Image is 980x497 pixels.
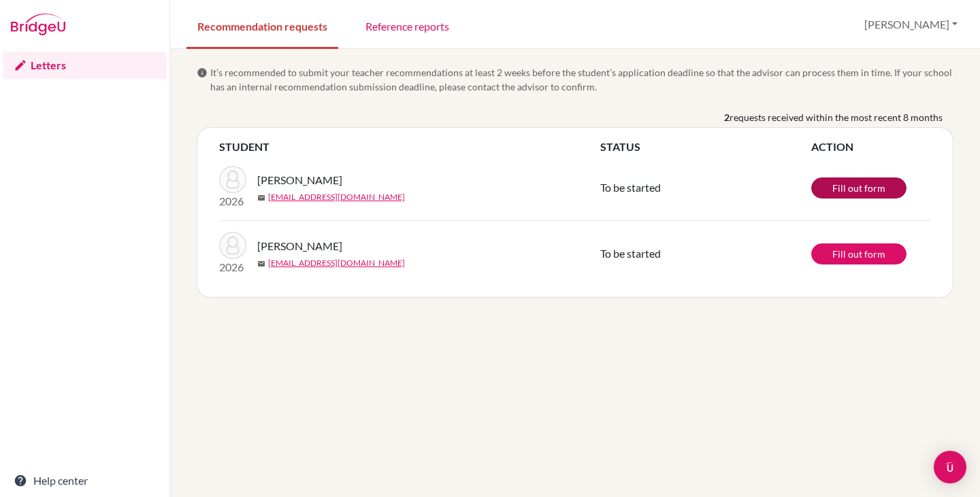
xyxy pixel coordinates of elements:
img: Cardoso, Isabel [219,232,246,259]
button: [PERSON_NAME] [858,12,964,37]
a: Recommendation requests [186,2,338,49]
span: mail [257,194,265,202]
p: 2026 [219,193,246,209]
span: [PERSON_NAME] [257,238,342,254]
b: 2 [724,110,730,124]
img: Bridge-U [11,14,65,35]
span: To be started [600,247,661,260]
img: Cardoso, Isabel [219,166,246,193]
span: requests received within the most recent 8 months [730,110,943,124]
span: [PERSON_NAME] [257,172,342,188]
th: STATUS [600,139,811,155]
a: Letters [3,52,167,79]
a: [EMAIL_ADDRESS][DOMAIN_NAME] [268,191,405,203]
span: To be started [600,181,661,194]
a: Reference reports [355,2,460,49]
span: mail [257,260,265,268]
div: Open Intercom Messenger [934,451,966,483]
span: It’s recommended to submit your teacher recommendations at least 2 weeks before the student’s app... [210,65,953,94]
a: Help center [3,467,167,494]
span: info [197,67,208,78]
th: ACTION [811,139,931,155]
th: STUDENT [219,139,600,155]
p: 2026 [219,259,246,275]
a: [EMAIL_ADDRESS][DOMAIN_NAME] [268,257,405,269]
a: Fill out form [811,177,906,199]
a: Fill out form [811,243,906,264]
